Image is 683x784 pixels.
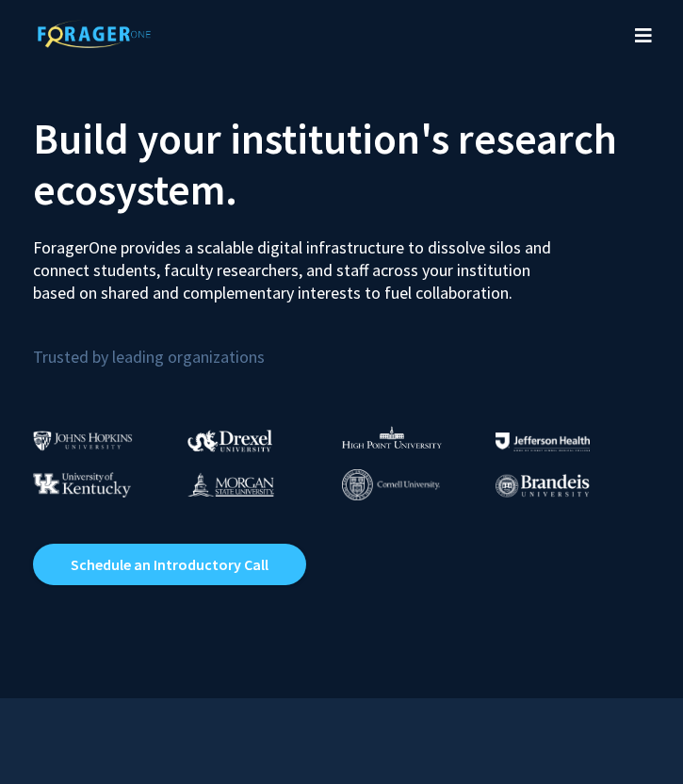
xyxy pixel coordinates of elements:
img: University of Kentucky [33,472,131,498]
img: Cornell University [342,469,440,500]
img: Johns Hopkins University [33,431,133,450]
img: ForagerOne Logo [28,20,160,48]
img: Brandeis University [496,474,590,498]
h2: Build your institution's research ecosystem. [33,113,650,215]
img: Morgan State University [187,472,274,497]
img: High Point University [342,426,442,449]
img: Drexel University [187,430,272,451]
img: Thomas Jefferson University [496,433,590,450]
p: ForagerOne provides a scalable digital infrastructure to dissolve silos and connect students, fac... [33,222,576,304]
a: Opens in a new tab [33,544,306,585]
p: Trusted by leading organizations [33,319,650,371]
